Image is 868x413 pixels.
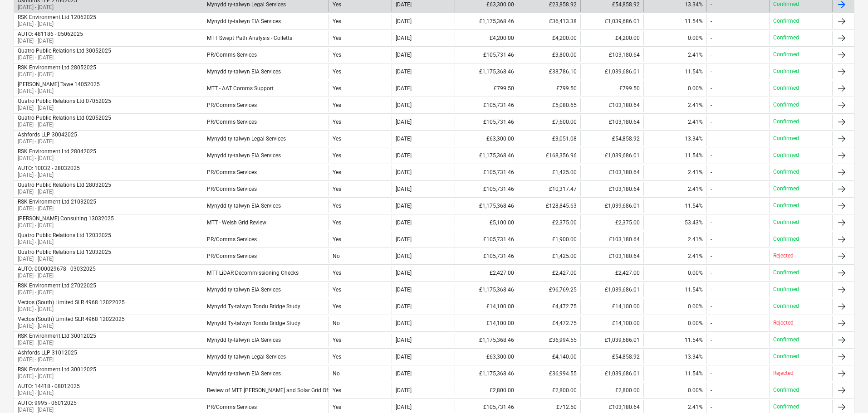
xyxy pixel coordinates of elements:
[773,101,799,109] p: Confirmed
[396,320,412,326] div: [DATE]
[18,182,111,188] div: Quatro Public Relations Ltd 28032025
[580,81,643,96] div: £799.50
[455,383,518,398] div: £2,800.00
[18,333,96,339] div: RSK Environment Ltd 30012025
[207,68,281,75] div: Mynydd ty-talwyn EIA Services
[329,98,392,112] div: Yes
[455,115,518,129] div: £105,731.46
[685,18,703,24] span: 11.54%
[396,169,412,175] div: [DATE]
[396,186,412,192] div: [DATE]
[455,31,518,45] div: £4,200.00
[518,31,581,45] div: £4,200.00
[455,131,518,146] div: £63,300.00
[329,165,392,180] div: Yes
[518,98,581,112] div: £5,080.65
[455,350,518,364] div: £63,300.00
[518,148,581,163] div: £168,356.96
[711,152,712,159] div: -
[711,320,712,326] div: -
[688,320,703,326] span: 0.00%
[823,369,868,413] iframe: Chat Widget
[207,18,281,24] div: Mynydd ty-talwyn EIA Services
[711,186,712,192] div: -
[18,71,96,78] p: [DATE] - [DATE]
[18,322,125,330] p: [DATE] - [DATE]
[580,316,643,330] div: £14,100.00
[711,18,712,24] div: -
[518,215,581,230] div: £2,375.00
[455,333,518,347] div: £1,175,368.46
[18,383,80,389] div: AUTO: 14418 - 08012025
[207,52,257,58] div: PR/Comms Services
[518,366,581,381] div: £36,994.55
[773,17,799,25] p: Confirmed
[207,387,334,394] div: Review of MTT [PERSON_NAME] and Solar Grid Offer
[518,64,581,79] div: £38,786.10
[773,219,799,226] p: Confirmed
[329,115,392,129] div: Yes
[18,289,96,296] p: [DATE] - [DATE]
[329,282,392,297] div: Yes
[685,219,703,226] span: 53.43%
[518,115,581,129] div: £7,600.00
[518,165,581,180] div: £1,425.00
[455,232,518,247] div: £105,731.46
[207,169,257,175] div: PR/Comms Services
[329,81,392,96] div: Yes
[207,136,286,142] div: Mynydd ty-talwyn Legal Services
[685,287,703,293] span: 11.54%
[711,270,712,276] div: -
[455,98,518,112] div: £105,731.46
[688,85,703,92] span: 0.00%
[773,51,799,58] p: Confirmed
[518,182,581,196] div: £10,317.47
[580,282,643,297] div: £1,039,686.01
[455,366,518,381] div: £1,175,368.46
[207,1,286,8] div: Mynydd ty-talwyn Legal Services
[688,303,703,310] span: 0.00%
[18,81,100,87] div: [PERSON_NAME] Tawe 14052025
[18,98,111,104] div: Quatro Public Relations Ltd 07052025
[396,68,412,75] div: [DATE]
[455,182,518,196] div: £105,731.46
[518,48,581,62] div: £3,800.00
[18,350,77,356] div: Ashfords LLP 31012025
[455,299,518,314] div: £14,100.00
[455,316,518,330] div: £14,100.00
[455,215,518,230] div: £5,100.00
[518,249,581,263] div: £1,425.00
[773,353,799,360] p: Confirmed
[455,64,518,79] div: £1,175,368.46
[18,373,96,380] p: [DATE] - [DATE]
[518,383,581,398] div: £2,800.00
[207,219,266,226] div: MTT - Welsh Grid Review
[580,215,643,230] div: £2,375.00
[207,102,257,108] div: PR/Comms Services
[711,203,712,209] div: -
[773,202,799,209] p: Confirmed
[455,81,518,96] div: £799.50
[18,48,111,54] div: Quatro Public Relations Ltd 30052025
[207,303,300,310] div: Mynydd Ty-talwyn Tondu Bridge Study
[18,54,111,62] p: [DATE] - [DATE]
[329,64,392,79] div: Yes
[207,404,257,410] div: PR/Comms Services
[685,337,703,343] span: 11.54%
[18,131,77,138] div: Ashfords LLP 30042025
[207,152,281,159] div: Mynydd ty-talwyn EIA Services
[18,104,111,112] p: [DATE] - [DATE]
[396,253,412,259] div: [DATE]
[329,299,392,314] div: Yes
[773,403,799,411] p: Confirmed
[396,337,412,343] div: [DATE]
[329,232,392,247] div: Yes
[207,35,292,41] div: MTT Swept Path Analysis - Colletts
[518,282,581,297] div: £96,769.25
[455,282,518,297] div: £1,175,368.46
[773,34,799,42] p: Confirmed
[685,203,703,209] span: 11.54%
[18,4,77,11] p: [DATE] - [DATE]
[396,287,412,293] div: [DATE]
[18,266,96,272] div: AUTO: 0000029678 - 03032025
